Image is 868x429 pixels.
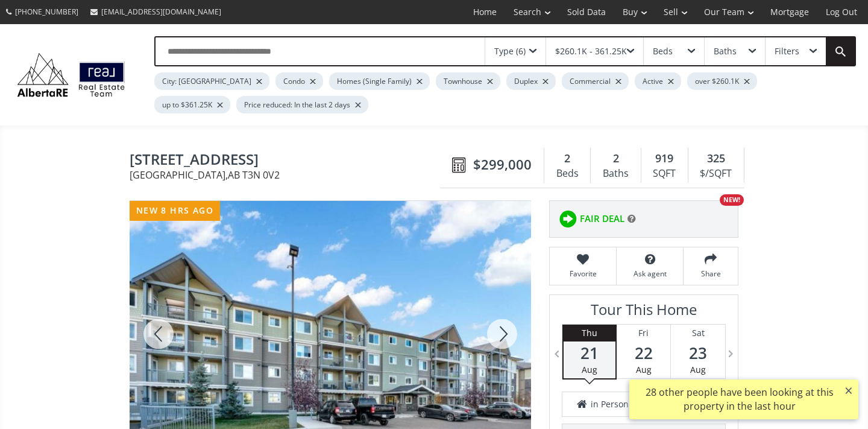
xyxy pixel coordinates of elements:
span: in Person [591,398,629,410]
span: Share [690,269,732,279]
span: Favorite [556,269,610,279]
div: Condo [275,72,323,90]
span: Ask agent [623,269,677,279]
span: 22 [617,345,670,361]
div: SQFT [647,165,682,183]
span: Aug [690,364,706,375]
span: 181 Skyview Ranch Manor NE #2401 [130,151,446,170]
div: 2 [597,151,634,167]
div: Commercial [562,72,629,90]
div: $/SQFT [694,165,738,183]
span: 919 [655,151,673,167]
div: Active [635,72,681,90]
div: new 8 hrs ago [130,201,220,221]
span: 23 [671,345,725,361]
div: over $260.1K [687,72,757,90]
div: NEW! [720,194,744,206]
span: Aug [636,364,652,375]
span: [PHONE_NUMBER] [15,7,78,17]
div: Townhouse [436,72,500,90]
span: FAIR DEAL [580,212,624,225]
span: 21 [564,345,615,361]
div: 2 [550,151,584,167]
div: Duplex [506,72,556,90]
div: City: [GEOGRAPHIC_DATA] [154,72,269,90]
div: Beds [653,47,673,56]
span: [EMAIL_ADDRESS][DOMAIN_NAME] [101,7,221,17]
div: Sat [671,325,725,342]
button: × [839,380,858,401]
div: Beds [550,165,584,183]
div: Thu [564,325,615,342]
div: Price reduced: In the last 2 days [236,96,368,113]
span: $299,000 [473,155,532,174]
div: up to $361.25K [154,96,230,113]
h3: Tour This Home [562,301,726,324]
div: Type (6) [494,47,526,56]
div: Homes (Single Family) [329,72,430,90]
div: Filters [775,47,799,56]
span: [GEOGRAPHIC_DATA] , AB T3N 0V2 [130,170,446,180]
div: Baths [597,165,634,183]
div: Baths [714,47,737,56]
div: $260.1K - 361.25K [555,47,627,56]
img: rating icon [556,207,580,231]
span: Aug [582,364,597,375]
div: 28 other people have been looking at this property in the last hour [635,386,843,413]
img: Logo [12,50,130,100]
a: [EMAIL_ADDRESS][DOMAIN_NAME] [84,1,227,23]
div: 325 [694,151,738,167]
div: Fri [617,325,670,342]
